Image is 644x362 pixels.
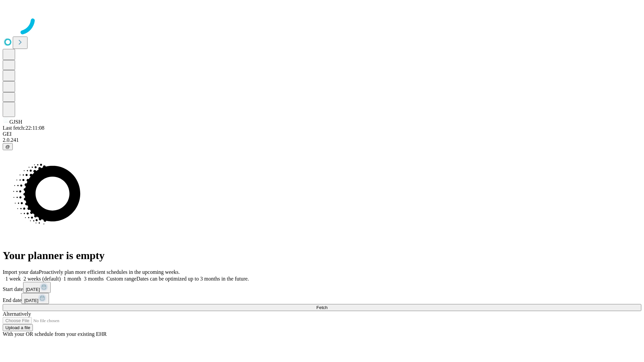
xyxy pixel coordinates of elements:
[3,137,641,143] div: 2.0.241
[3,324,33,331] button: Upload a file
[23,276,61,282] span: 2 weeks (default)
[26,287,40,292] span: [DATE]
[84,276,104,282] span: 3 months
[106,276,136,282] span: Custom range
[3,143,13,150] button: @
[9,119,22,125] span: GJSH
[3,311,31,317] span: Alternatively
[316,305,327,310] span: Fetch
[5,276,21,282] span: 1 week
[3,125,44,131] span: Last fetch: 22:11:08
[3,131,641,137] div: GEI
[39,269,180,275] span: Proactively plan more efficient schedules in the upcoming weeks.
[3,293,641,304] div: End date
[63,276,81,282] span: 1 month
[3,282,641,293] div: Start date
[137,276,249,282] span: Dates can be optimized up to 3 months in the future.
[5,144,10,149] span: @
[3,269,39,275] span: Import your data
[3,249,641,262] h1: Your planner is empty
[23,282,51,293] button: [DATE]
[21,293,49,304] button: [DATE]
[24,298,38,303] span: [DATE]
[3,331,107,337] span: With your OR schedule from your existing EHR
[3,304,641,311] button: Fetch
